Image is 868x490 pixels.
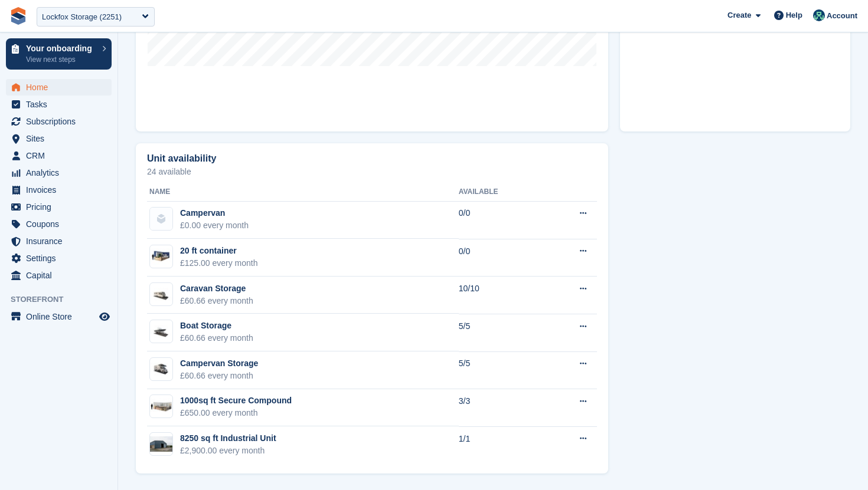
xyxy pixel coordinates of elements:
a: menu [6,130,112,147]
td: 10/10 [459,277,544,314]
a: menu [6,79,112,96]
div: £60.66 every month [180,295,253,307]
a: menu [6,165,112,181]
img: blank-unit-type-icon-ffbac7b88ba66c5e286b0e438baccc4b9c83835d4c34f86887a83fc20ec27e7b.svg [150,208,172,230]
span: Help [786,9,802,21]
span: Home [26,79,97,96]
td: 0/0 [459,201,544,239]
a: menu [6,233,112,249]
p: Your onboarding [26,44,96,52]
span: Online Store [26,308,97,325]
img: Jennifer Ofodile [813,9,825,21]
span: CRM [26,147,97,164]
th: Available [459,183,544,202]
td: 5/5 [459,351,544,389]
a: Your onboarding View next steps [6,38,112,70]
div: £60.66 every month [180,332,253,344]
div: Campervan Storage [180,357,258,370]
span: Pricing [26,199,97,215]
div: Campervan [180,207,249,219]
div: £125.00 every month [180,257,258,269]
a: menu [6,182,112,198]
div: £0.00 every month [180,219,249,232]
a: menu [6,308,112,325]
td: 1/1 [459,426,544,463]
th: Name [147,183,459,202]
span: Tasks [26,96,97,113]
span: Insurance [26,233,97,249]
a: menu [6,96,112,113]
span: Subscriptions [26,113,97,130]
td: 0/0 [459,239,544,277]
span: Coupons [26,216,97,232]
span: Capital [26,267,97,284]
h2: Unit availability [147,153,216,164]
span: Create [727,9,751,21]
span: Storefront [11,294,118,305]
td: 5/5 [459,314,544,351]
img: Caravan%20-%20R.jpg [150,288,172,301]
div: 8250 sq ft Industrial Unit [180,432,276,445]
td: 3/3 [459,389,544,427]
div: Lockfox Storage (2251) [42,11,122,23]
div: 20 ft container [180,245,258,257]
img: 20.jpg [150,248,172,265]
a: menu [6,250,112,267]
a: menu [6,147,112,164]
img: 1000-sqft-unit.jpg [150,398,172,415]
div: £650.00 every month [180,407,292,419]
span: Analytics [26,165,97,181]
div: 1000sq ft Secure Compound [180,394,292,407]
span: Settings [26,250,97,267]
p: View next steps [26,54,96,65]
a: menu [6,199,112,215]
a: menu [6,267,112,284]
div: Boat Storage [180,320,253,332]
a: menu [6,113,112,130]
div: £2,900.00 every month [180,445,276,457]
img: stora-icon-8386f47178a22dfd0bd8f6a31ec36ba5ce8667c1dd55bd0f319d3a0aa187defe.svg [9,7,27,25]
a: menu [6,216,112,232]
a: Preview store [97,310,112,324]
p: 24 available [147,167,597,176]
img: DSC02433.JPG [150,436,172,452]
div: Caravan Storage [180,282,253,295]
img: Boat.jpg [150,325,172,338]
div: £60.66 every month [180,370,258,382]
span: Sites [26,130,97,147]
span: Invoices [26,182,97,198]
img: Campervan.jpg [150,363,172,376]
span: Account [827,10,857,22]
